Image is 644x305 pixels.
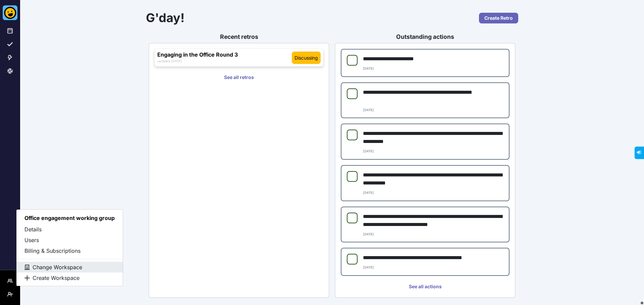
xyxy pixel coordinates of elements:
[146,11,425,25] h1: G'day!
[157,52,292,58] h3: Engaging in the Office Round 3
[155,49,323,67] a: Engaging in the Office Round 3discussingupdated [DATE]
[294,54,318,61] span: discussing
[7,284,13,289] span: Workspace Menu
[341,281,509,292] a: See all actions
[157,59,182,63] small: updated [DATE]
[16,273,123,283] button: Create Workspace
[5,289,15,300] button: User menu
[7,292,13,297] i: User menu
[7,297,13,302] span: User menu
[3,5,17,20] img: Better
[363,108,374,112] small: [DATE]
[335,33,516,40] h3: Outstanding actions
[16,212,123,224] h6: Office engagement working group
[155,72,323,83] a: See all retros
[149,33,329,40] h3: Recent retros
[363,232,374,236] small: [DATE]
[16,245,123,256] button: Billing & Subscriptions
[16,224,123,235] button: Details
[363,191,374,195] small: [DATE]
[16,235,123,245] button: Users
[479,13,518,23] a: Create Retro
[7,278,13,284] i: Workspace Menu
[363,67,374,70] small: [DATE]
[363,149,374,153] small: [DATE]
[5,276,15,286] button: Workspace Menu
[16,262,123,273] button: Change Workspace
[363,265,374,269] small: [DATE]
[5,2,8,6] span: 
[641,302,643,304] div: DISCONNECTING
